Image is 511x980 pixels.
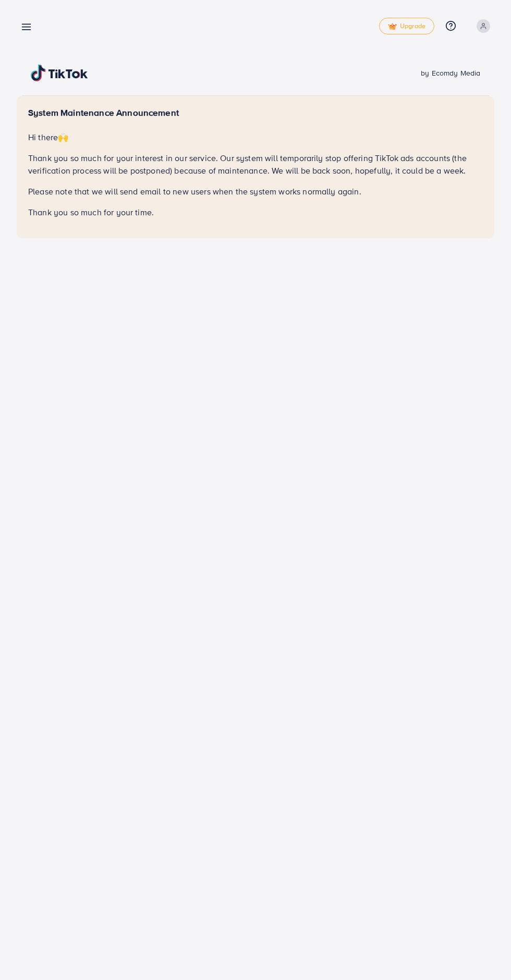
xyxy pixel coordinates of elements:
[31,65,88,81] img: TikTok
[379,18,434,34] a: tickUpgrade
[28,131,483,143] p: Hi there
[388,23,397,30] img: tick
[58,131,68,143] span: 🙌
[388,22,425,30] span: Upgrade
[28,185,483,198] p: Please note that we will send email to new users when the system works normally again.
[421,68,480,78] span: by Ecomdy Media
[28,206,483,218] p: Thank you so much for your time.
[28,152,483,177] p: Thank you so much for your interest in our service. Our system will temporarily stop offering Tik...
[28,107,483,118] h5: System Maintenance Announcement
